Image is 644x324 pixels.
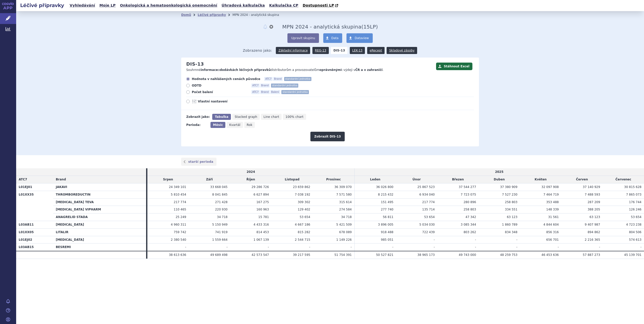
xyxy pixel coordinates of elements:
button: notifikace [263,24,268,30]
th: ANAGRELID STADA [53,213,146,221]
span: Dostupnosti LP [303,3,334,7]
span: Hodnota v nahlášených cenách původce [192,77,260,81]
span: 287 209 [587,200,600,204]
span: 48 259 753 [500,253,518,257]
span: - [475,238,476,241]
span: 29 286 726 [252,185,269,189]
span: - [434,238,435,241]
span: 918 488 [381,230,393,234]
h2: Léčivé přípravky [16,2,68,9]
span: 217 774 [422,200,435,204]
th: LITALIR [53,228,146,236]
span: 53 654 [424,215,435,219]
th: THROMBOREDUCTIN [53,191,146,198]
button: nastavení [269,24,274,30]
span: 1 559 664 [212,238,228,241]
span: 25 867 523 [417,185,435,189]
a: Domů [181,13,191,17]
span: 37 544 277 [459,185,476,189]
a: Léčivé přípravky [198,13,226,17]
td: Červen [561,176,603,183]
td: Září [189,176,230,183]
span: 6 627 894 [254,193,269,196]
span: 7 723 075 [461,193,476,196]
span: 34 718 [341,215,352,219]
button: Stáhnout Excel [436,63,472,70]
span: 49 689 498 [210,253,228,257]
span: 38 613 636 [169,253,186,257]
a: Vyhledávání [68,2,97,9]
span: 1 860 789 [502,223,517,226]
a: Skladové zásoby [387,47,417,54]
a: Data [323,33,342,43]
span: 6 934 040 [419,193,435,196]
span: 722 439 [422,230,435,234]
span: 7 527 230 [502,193,517,196]
span: 7 464 719 [543,193,559,196]
span: 8 215 432 [378,193,393,196]
span: ODTD [192,84,247,88]
a: Moje LP [98,2,117,9]
a: Dostupnosti LP [301,2,341,9]
strong: DIS-13 [331,47,347,54]
span: 53 654 [300,215,310,219]
span: 220 930 [215,208,228,211]
span: - [516,238,517,241]
span: 49 743 000 [459,253,476,257]
a: Kalkulačka CP [268,2,300,9]
th: L01EJ02 [16,236,53,244]
span: 814 453 [256,230,269,234]
span: 803 262 [464,230,476,234]
span: 37 140 929 [583,185,600,189]
span: MPN 2024 - analytická skupina [282,24,361,30]
span: - [351,245,352,249]
span: 37 380 909 [500,185,518,189]
div: Zobrazit jako: [186,114,210,120]
a: Onkologická a hematoonkologická onemocnění [118,2,219,9]
th: L03AB15 [16,244,53,251]
span: 3 085 344 [461,223,476,226]
span: 5 150 949 [212,223,228,226]
span: 7 571 580 [336,193,352,196]
span: 176 744 [629,200,641,204]
span: Měsíc [213,123,223,127]
span: 741 919 [215,230,228,234]
span: 309 302 [298,200,310,204]
h2: DIS-13 [186,61,204,67]
span: - [640,245,641,249]
th: L01EJ01 [16,183,53,191]
a: starší perioda [181,158,217,166]
span: 834 348 [505,230,518,234]
button: Upravit skupinu [287,33,319,43]
span: 894 862 [587,230,600,234]
span: 63 123 [589,215,600,219]
th: L01XX05 [16,228,53,236]
span: 129 402 [298,208,310,211]
span: Balení [270,90,280,94]
span: 100% chart [285,115,303,119]
div: Perioda: [186,122,208,128]
span: 9 407 987 [585,223,600,226]
td: Únor [396,176,437,183]
span: 334 551 [505,208,518,211]
span: 56 811 [383,215,393,219]
span: ( LP) [361,24,378,30]
span: standardní jednotka [271,84,298,88]
th: [MEDICAL_DATA] VIPHARM [53,206,146,213]
td: Leden [354,176,396,183]
span: 280 896 [464,200,476,204]
a: Úhradová kalkulačka [220,2,266,9]
span: 36 026 800 [376,185,393,189]
span: 135 714 [422,208,435,211]
span: 53 654 [631,215,641,219]
span: 353 488 [546,200,559,204]
span: Kvartál [229,123,240,127]
span: 4 723 238 [626,223,641,226]
strong: ČR a v zahraničí [355,68,383,72]
span: 126 246 [629,208,641,211]
span: 4 960 311 [171,223,186,226]
span: 42 573 547 [252,253,269,257]
span: 2 380 540 [171,238,186,241]
span: 315 614 [339,200,352,204]
span: Vlastní nastavení [198,99,253,103]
